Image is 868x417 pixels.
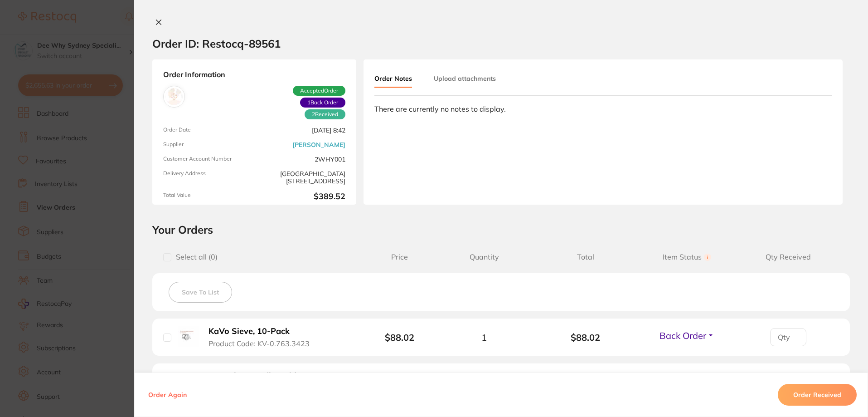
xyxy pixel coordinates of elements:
span: Total Value [163,192,251,201]
b: KaVo Sieve, 10-Pack [209,327,290,336]
span: Qty Received [737,253,839,261]
b: $88.02 [535,332,636,343]
span: Quantity [433,253,535,261]
button: Order Notes [374,70,412,88]
span: Delivery Address [163,170,251,185]
span: Back Order [659,330,706,341]
span: Price [366,253,433,261]
span: Item Status [636,253,738,261]
span: Select all ( 0 ) [171,253,218,261]
span: Received [305,109,345,119]
button: KaVo Sieve, 10-Pack Product Code: KV-0.763.3423 [206,326,320,348]
a: [PERSON_NAME] [292,141,345,148]
h2: Order ID: Restocq- 89561 [152,37,281,50]
b: $88.02 [385,332,414,343]
span: Accepted Order [293,86,345,96]
button: Order Again [145,391,189,399]
button: Aesculap Needle Holder - Durogrip - [PERSON_NAME] - BM016R - 145mm Product Code: AE-BM16 [207,371,353,412]
b: $389.52 [258,192,345,201]
button: Upload attachments [434,70,496,87]
input: Qty [770,328,806,346]
span: Supplier [163,141,251,148]
span: 2WHY001 [258,156,345,163]
span: Order Date [163,127,251,134]
span: Product Code: KV-0.763.3423 [209,339,310,348]
button: Back Order [657,330,717,341]
h2: Your Orders [152,223,850,236]
button: Save To List [169,282,232,303]
span: [GEOGRAPHIC_DATA][STREET_ADDRESS] [258,170,345,185]
div: There are currently no notes to display. [374,105,832,113]
span: Total [535,253,636,261]
img: KaVo Sieve, 10-Pack [178,326,199,347]
img: Henry Schein Halas [165,88,183,105]
strong: Order Information [163,70,345,78]
span: [DATE] 8:42 [258,127,345,134]
span: Back orders [300,98,345,108]
button: Order Received [778,384,857,406]
span: Customer Account Number [163,156,251,163]
b: Aesculap Needle Holder - Durogrip - [PERSON_NAME] - BM016R - 145mm [210,371,350,399]
span: 1 [481,332,487,343]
